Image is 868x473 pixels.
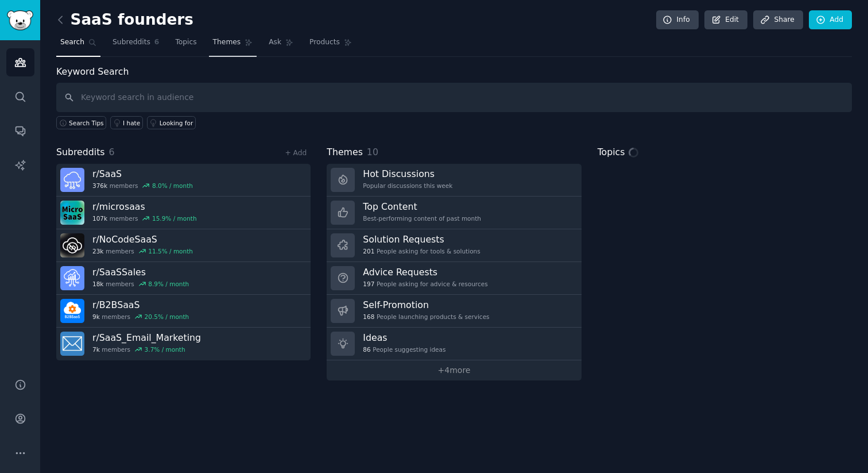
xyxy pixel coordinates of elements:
a: r/SaaS376kmembers8.0% / month [56,164,311,197]
img: SaaS [60,168,84,192]
a: r/B2BSaaS9kmembers20.5% / month [56,295,311,328]
a: Ask [265,33,297,57]
span: 168 [363,313,374,321]
img: microsaas [60,201,84,225]
div: Best-performing content of past month [363,214,481,222]
h3: r/ NoCodeSaaS [92,233,193,245]
span: Topics [175,37,196,48]
span: 7k [92,345,100,353]
div: People asking for tools & solutions [363,247,480,255]
a: Ideas86People suggesting ideas [327,328,581,360]
span: Products [309,37,340,48]
div: I hate [123,119,140,127]
a: Self-Promotion168People launching products & services [327,295,581,328]
a: r/NoCodeSaaS23kmembers11.5% / month [56,229,311,262]
img: NoCodeSaaS [60,233,84,257]
h3: Top Content [363,201,481,213]
a: + Add [285,149,307,157]
h3: Ideas [363,332,445,344]
a: Add [809,10,852,30]
span: Themes [213,37,241,48]
a: r/SaaS_Email_Marketing7kmembers3.7% / month [56,328,311,360]
div: 20.5 % / month [145,313,189,321]
a: Looking for [147,116,196,129]
h3: r/ SaaSSales [92,266,189,278]
div: members [92,280,189,288]
h3: r/ microsaas [92,201,197,213]
span: 6 [154,37,160,48]
span: 201 [363,247,374,255]
a: I hate [110,116,143,129]
span: 107k [92,214,107,222]
input: Keyword search in audience [56,83,852,112]
a: r/SaaSSales18kmembers8.9% / month [56,262,311,295]
div: 8.0 % / month [152,182,193,190]
span: 86 [363,345,370,353]
div: members [92,247,193,255]
img: SaaSSales [60,266,84,290]
span: 197 [363,280,374,288]
a: Top ContentBest-performing content of past month [327,197,581,229]
a: Hot DiscussionsPopular discussions this week [327,164,581,197]
h3: Self-Promotion [363,299,489,311]
h3: Hot Discussions [363,168,452,180]
h2: SaaS founders [56,11,193,29]
div: members [92,345,201,353]
div: 8.9 % / month [148,280,189,288]
span: 9k [92,313,100,321]
h3: Solution Requests [363,233,480,245]
img: B2BSaaS [60,299,84,323]
a: Topics [171,33,200,57]
h3: Advice Requests [363,266,487,278]
div: 3.7 % / month [145,345,185,353]
a: Info [656,10,699,30]
h3: r/ SaaS_Email_Marketing [92,332,201,344]
div: Looking for [160,119,193,127]
a: Subreddits6 [108,33,163,57]
h3: r/ B2BSaaS [92,299,189,311]
span: Search [60,37,84,48]
div: People suggesting ideas [363,345,445,353]
div: People asking for advice & resources [363,280,487,288]
a: Themes [209,33,257,57]
span: 10 [367,147,378,157]
span: Topics [598,145,625,160]
a: r/microsaas107kmembers15.9% / month [56,197,311,229]
span: 18k [92,280,103,288]
div: members [92,182,193,190]
a: Advice Requests197People asking for advice & resources [327,262,581,295]
button: Search Tips [56,116,106,129]
span: 376k [92,182,107,190]
div: members [92,313,189,321]
span: Search Tips [69,119,104,127]
div: 11.5 % / month [148,247,193,255]
span: Ask [269,37,281,48]
span: Subreddits [113,37,150,48]
a: Share [753,10,803,30]
span: Themes [327,145,363,160]
div: members [92,214,197,222]
img: GummySearch logo [7,10,33,30]
span: Subreddits [56,145,105,160]
span: 6 [109,147,115,157]
a: +4more [327,360,581,380]
a: Edit [704,10,747,30]
img: SaaS_Email_Marketing [60,332,84,356]
div: 15.9 % / month [152,214,197,222]
a: Products [305,33,356,57]
h3: r/ SaaS [92,168,193,180]
span: 23k [92,247,103,255]
div: People launching products & services [363,313,489,321]
label: Keyword Search [56,66,129,77]
div: Popular discussions this week [363,182,452,190]
a: Solution Requests201People asking for tools & solutions [327,229,581,262]
a: Search [56,33,100,57]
